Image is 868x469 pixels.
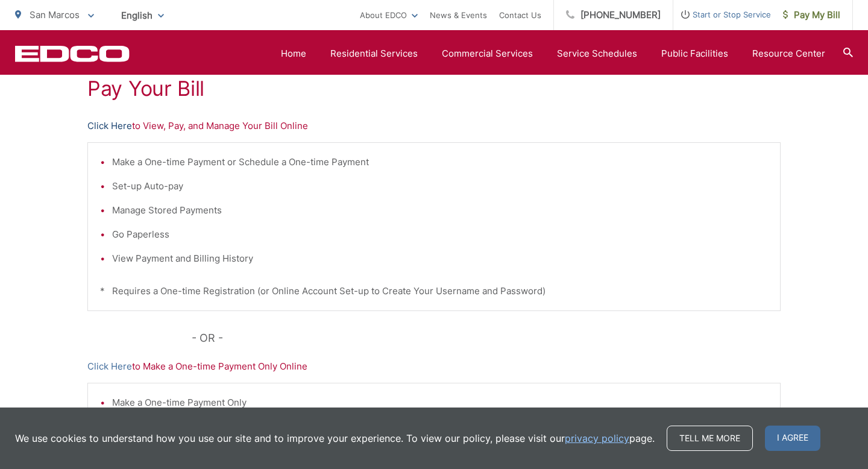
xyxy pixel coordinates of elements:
a: EDCD logo. Return to the homepage. [15,45,130,62]
a: About EDCO [360,8,418,22]
h1: Pay Your Bill [87,77,781,101]
a: Public Facilities [661,46,728,61]
li: View Payment and Billing History [112,251,768,266]
a: Click Here [87,119,132,133]
a: privacy policy [565,431,629,445]
a: Home [281,46,306,61]
a: Service Schedules [557,46,637,61]
a: Resource Center [752,46,825,61]
p: to View, Pay, and Manage Your Bill Online [87,119,781,133]
li: Make a One-time Payment or Schedule a One-time Payment [112,155,768,169]
li: Make a One-time Payment Only [112,395,768,410]
a: Commercial Services [442,46,533,61]
li: Go Paperless [112,227,768,242]
p: to Make a One-time Payment Only Online [87,359,781,374]
p: * Requires a One-time Registration (or Online Account Set-up to Create Your Username and Password) [100,284,768,298]
span: Pay My Bill [783,8,840,22]
span: San Marcos [30,9,80,20]
a: Contact Us [499,8,541,22]
a: News & Events [430,8,487,22]
p: - OR - [192,329,781,347]
li: Manage Stored Payments [112,203,768,218]
p: We use cookies to understand how you use our site and to improve your experience. To view our pol... [15,431,655,445]
a: Click Here [87,359,132,374]
a: Residential Services [330,46,418,61]
span: English [112,5,173,26]
li: Set-up Auto-pay [112,179,768,194]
